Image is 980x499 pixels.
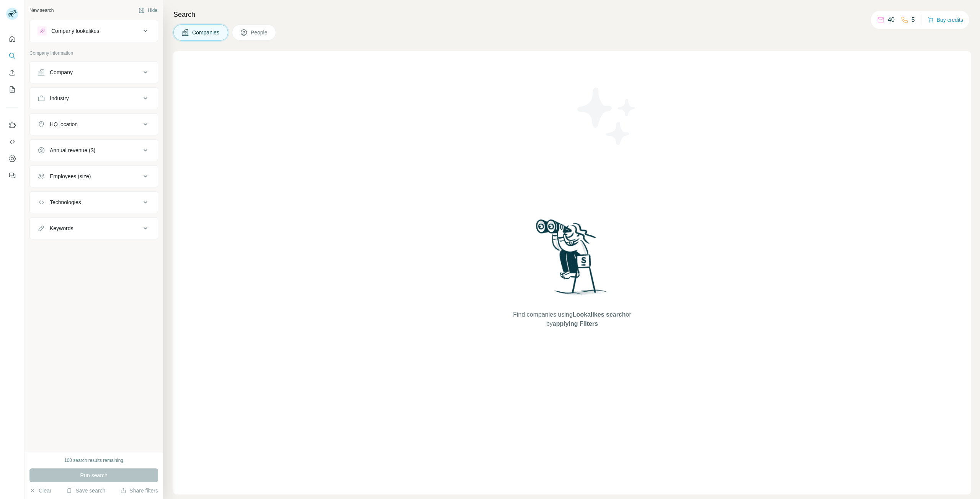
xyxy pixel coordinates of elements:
[64,457,123,464] div: 100 search results remaining
[50,68,73,76] div: Company
[6,49,18,63] button: Search
[30,89,158,107] button: Industry
[573,311,626,318] span: Lookalikes search
[6,83,18,96] button: My lists
[6,169,18,182] button: Feedback
[30,115,158,133] button: HQ location
[50,172,91,180] div: Employees (size)
[30,22,158,40] button: Company lookalikes
[50,120,78,128] div: HQ location
[30,193,158,211] button: Technologies
[6,66,18,80] button: Enrich CSV
[50,146,95,154] div: Annual revenue ($)
[251,29,268,36] span: People
[6,135,18,149] button: Use Surfe API
[120,487,158,494] button: Share filters
[30,141,158,159] button: Annual revenue ($)
[29,7,54,14] div: New search
[29,50,158,57] p: Company information
[928,15,963,25] button: Buy credits
[133,5,163,16] button: Hide
[30,63,158,81] button: Company
[51,27,99,35] div: Company lookalikes
[192,29,220,36] span: Companies
[911,15,915,24] p: 5
[532,217,612,302] img: Surfe Illustration - Woman searching with binoculars
[50,94,69,102] div: Industry
[511,310,633,328] span: Find companies using or by
[173,9,971,20] h4: Search
[6,32,18,46] button: Quick start
[572,82,641,151] img: Surfe Illustration - Stars
[6,118,18,132] button: Use Surfe on LinkedIn
[50,198,81,206] div: Technologies
[30,167,158,185] button: Employees (size)
[29,487,51,494] button: Clear
[66,487,105,494] button: Save search
[50,224,73,232] div: Keywords
[553,320,598,327] span: applying Filters
[6,152,18,166] button: Dashboard
[888,15,895,24] p: 40
[30,219,158,237] button: Keywords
